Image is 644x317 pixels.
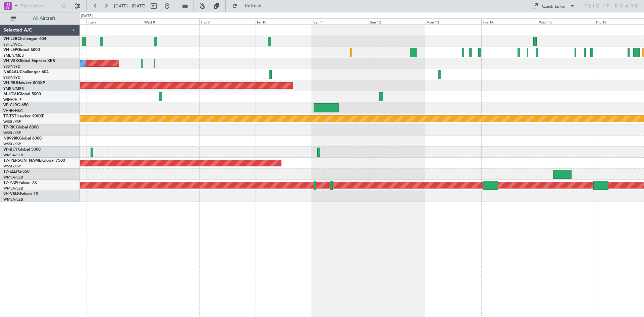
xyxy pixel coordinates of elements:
[239,4,267,8] span: Refresh
[3,181,18,185] span: T7-PJ29
[3,130,21,136] a: WSSL/XSP
[143,18,199,24] div: Wed 8
[3,53,24,58] a: YMEN/MEB
[3,114,44,118] a: T7-TSTHawker 900XP
[3,97,22,102] a: WIHH/HLP
[229,1,269,11] button: Refresh
[3,48,40,52] a: VH-LEPGlobal 6000
[3,37,17,41] span: VH-L2B
[3,92,18,96] span: M-JGVJ
[3,181,37,185] a: T7-PJ29Falcon 7X
[3,108,23,113] a: VHHH/HKG
[3,81,17,85] span: VH-RIU
[3,186,23,191] a: WMSA/SZB
[3,148,41,152] a: VP-BCYGlobal 5000
[3,159,65,163] a: T7-[PERSON_NAME]Global 7500
[3,92,41,96] a: M-JGVJGlobal 5000
[3,148,18,152] span: VP-BCY
[3,103,29,107] a: VP-CJRG-650
[312,18,368,24] div: Sat 11
[3,159,42,163] span: T7-[PERSON_NAME]
[3,42,22,47] a: YSHL/WOL
[425,18,481,24] div: Mon 13
[3,81,45,85] a: VH-RIUHawker 800XP
[256,18,312,24] div: Fri 10
[3,59,55,63] a: VH-VSKGlobal Express XRS
[529,1,578,11] button: Quick Links
[3,142,21,147] a: WSSL/XSP
[3,192,38,196] a: 9H-VSLKFalcon 7X
[542,3,565,10] div: Quick Links
[3,170,18,174] span: T7-ELLY
[3,48,17,52] span: VH-LEP
[3,125,16,129] span: T7-RIC
[3,125,39,129] a: T7-RICGlobal 6000
[3,137,19,141] span: N8998K
[3,164,21,169] a: WSSL/XSP
[3,137,42,141] a: N8998KGlobal 6000
[3,37,46,41] a: VH-L2BChallenger 604
[7,13,73,24] button: All Aircraft
[3,114,16,118] span: T7-TST
[17,16,71,21] span: All Aircraft
[3,64,20,69] a: YSSY/SYD
[3,86,24,91] a: YMEN/MEB
[3,119,21,124] a: WSSL/XSP
[114,3,146,9] span: [DATE] - [DATE]
[3,59,18,63] span: VH-VSK
[20,1,59,11] input: Trip Number
[3,153,23,158] a: WMSA/SZB
[3,192,20,196] span: 9H-VSLK
[369,18,425,24] div: Sun 12
[3,170,30,174] a: T7-ELLYG-550
[87,18,143,24] div: Tue 7
[3,197,23,202] a: WMSA/SZB
[3,75,20,80] a: YSSY/SYD
[481,18,538,24] div: Tue 14
[538,18,594,24] div: Wed 15
[3,70,49,74] a: N604AUChallenger 604
[3,175,23,180] a: WMSA/SZB
[3,103,17,107] span: VP-CJR
[81,13,93,19] div: [DATE]
[3,70,20,74] span: N604AU
[199,18,256,24] div: Thu 9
